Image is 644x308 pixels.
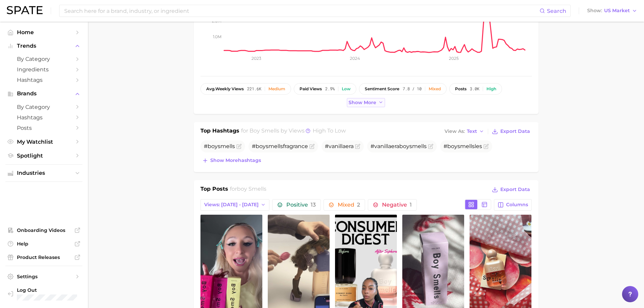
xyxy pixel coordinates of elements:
[313,127,346,134] span: high to low
[5,168,82,178] button: Industries
[449,56,459,61] tspan: 2025
[5,150,82,161] a: Spotlight
[604,9,630,13] span: US Market
[230,185,266,195] h2: for
[409,143,427,149] span: smells
[210,158,261,163] span: Show more hashtags
[309,144,315,149] button: Flag as miscategorized or irrelevant
[300,87,322,91] span: paid views
[236,144,242,149] button: Flag as miscategorized or irrelevant
[429,87,441,91] div: Mixed
[506,202,528,208] span: Columns
[490,127,531,136] button: Export Data
[490,185,531,194] button: Export Data
[338,202,360,208] span: Mixed
[5,252,82,262] a: Product Releases
[17,66,71,73] span: Ingredients
[200,127,239,136] h1: Top Hashtags
[251,56,261,61] tspan: 2023
[286,202,316,208] span: Positive
[500,128,530,134] span: Export Data
[17,274,71,280] span: Settings
[470,87,479,91] span: 3.0k
[355,144,360,149] button: Flag as miscategorized or irrelevant
[325,87,335,91] span: 2.9%
[311,202,316,208] span: 13
[547,8,566,14] span: Search
[467,129,477,133] span: Text
[204,143,235,149] span: #
[17,170,71,176] span: Industries
[17,287,103,293] span: Log Out
[212,18,221,23] tspan: 2.0m
[206,87,244,91] span: weekly views
[486,87,496,91] div: High
[483,144,489,149] button: Flag as miscategorized or irrelevant
[17,139,71,145] span: My Watchlist
[5,27,82,38] a: Home
[457,143,475,149] span: smells
[428,144,433,149] button: Flag as miscategorized or irrelevant
[266,143,283,149] span: smells
[64,5,540,17] input: Search here for a brand, industry, or ingredient
[200,83,291,95] button: avg.weekly views221.6kMedium
[444,143,482,149] span: # les
[17,104,71,110] span: by Category
[5,225,82,235] a: Onboarding Videos
[17,152,71,159] span: Spotlight
[17,125,71,131] span: Posts
[5,54,82,64] a: by Category
[5,285,82,303] a: Log out. Currently logged in with e-mail jpascucci@yellowwoodpartners.com.
[365,87,399,91] span: sentiment score
[204,202,259,208] span: Views: [DATE] - [DATE]
[5,137,82,147] a: My Watchlist
[17,77,71,83] span: Hashtags
[200,156,263,165] button: Show morehashtags
[359,83,447,95] button: sentiment score7.8 / 10Mixed
[237,186,266,192] span: boy smells
[17,56,71,62] span: by Category
[5,64,82,75] a: Ingredients
[200,199,270,211] button: Views: [DATE] - [DATE]
[249,127,279,134] span: boy smells
[410,202,412,208] span: 1
[218,143,235,149] span: smells
[294,83,356,95] button: paid views2.9%Low
[17,91,71,97] span: Brands
[587,9,602,13] span: Show
[206,86,215,91] abbr: average
[447,143,457,149] span: boy
[7,6,43,14] img: SPATE
[403,87,422,91] span: 7.8 / 10
[5,75,82,85] a: Hashtags
[5,112,82,123] a: Hashtags
[449,83,502,95] button: posts3.0kHigh
[17,29,71,35] span: Home
[17,254,71,260] span: Product Releases
[268,87,285,91] div: Medium
[342,87,351,91] div: Low
[247,87,261,91] span: 221.6k
[371,143,427,149] span: #vanillaera
[445,129,465,133] span: View As
[347,98,385,107] button: Show more
[200,185,228,195] h1: Top Posts
[241,127,346,136] h2: for by Views
[325,143,354,149] span: #vanillaera
[5,102,82,112] a: by Category
[17,114,71,121] span: Hashtags
[17,241,71,247] span: Help
[17,43,71,49] span: Trends
[382,202,412,208] span: Negative
[399,143,409,149] span: boy
[208,143,218,149] span: boy
[256,143,266,149] span: boy
[252,143,308,149] span: # fragrance
[5,271,82,282] a: Settings
[500,187,530,192] span: Export Data
[213,34,221,39] tspan: 1.0m
[455,87,467,91] span: posts
[443,127,486,136] button: View AsText
[494,199,531,211] button: Columns
[350,56,360,61] tspan: 2024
